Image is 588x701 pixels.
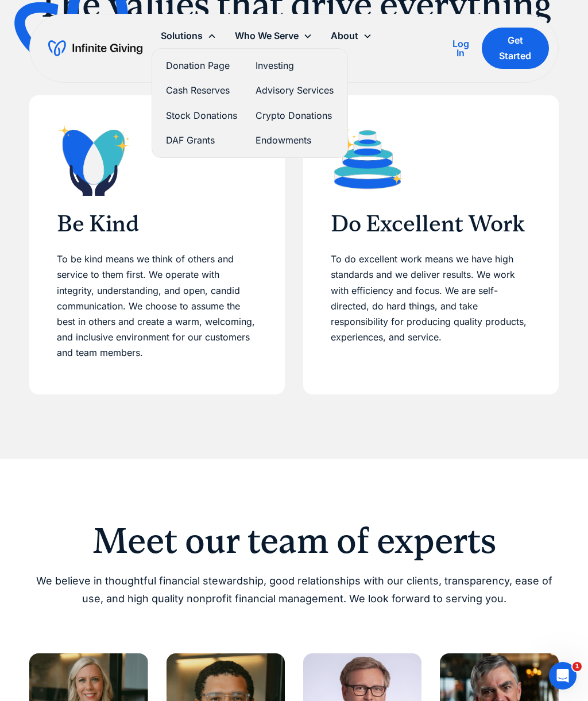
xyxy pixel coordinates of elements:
a: Stock Donations [166,108,237,123]
a: home [48,39,142,57]
div: About [322,24,381,48]
a: Investing [256,58,334,73]
div: Who We Serve [226,24,322,48]
a: Cash Reserves [166,83,237,98]
a: Crypto Donations [256,108,334,123]
a: Advisory Services [256,83,334,98]
a: Donation Page [166,58,237,73]
a: Get Started [482,28,549,69]
p: To be kind means we think of others and service to them first. We operate with integrity, underst... [57,251,257,361]
div: Solutions [152,24,226,48]
h3: Do Excellent Work [331,210,531,238]
h3: Be Kind [57,210,257,238]
div: Resources [152,48,230,73]
nav: Solutions [152,48,348,158]
div: Log In [449,39,473,57]
span: 1 [572,662,582,671]
a: Log In [449,37,473,60]
p: To do excellent work means we have high standards and we deliver results. We work with efficiency... [331,251,531,361]
iframe: Intercom live chat [549,662,577,690]
div: About [331,28,358,44]
p: We believe in thoughtful financial stewardship, good relationships with our clients, transparency... [29,572,559,607]
h2: Meet our team of experts [29,523,559,559]
a: Endowments [256,133,334,148]
div: Who We Serve [235,28,299,44]
div: Solutions [161,28,203,44]
a: DAF Grants [166,133,237,148]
